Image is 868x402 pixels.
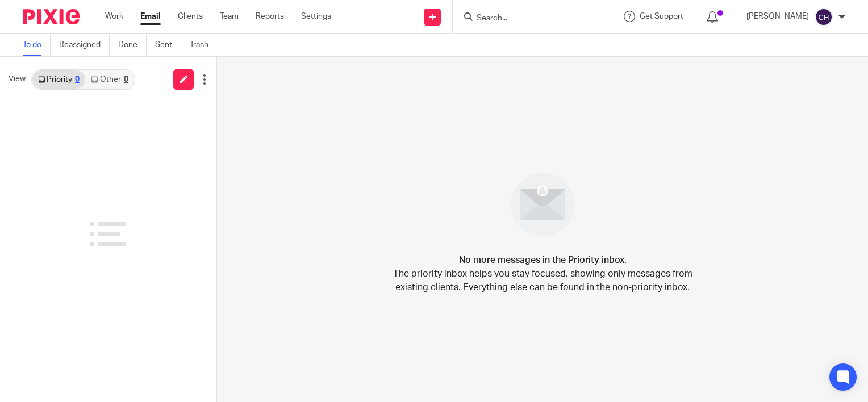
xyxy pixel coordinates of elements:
span: View [9,73,26,85]
a: Trash [190,34,217,56]
a: Reports [256,11,284,22]
a: Sent [155,34,181,56]
a: Reassigned [59,34,110,56]
img: svg%3E [815,8,833,26]
h4: No more messages in the Priority inbox. [459,253,627,267]
input: Search [475,14,578,24]
span: Get Support [640,12,683,20]
a: Settings [301,11,331,22]
a: To do [23,34,51,56]
a: Done [118,34,147,56]
a: Priority0 [32,70,85,89]
a: Work [105,11,123,22]
p: The priority inbox helps you stay focused, showing only messages from existing clients. Everythin... [392,267,693,294]
img: image [503,165,582,244]
a: Clients [178,11,203,22]
div: 0 [75,76,80,83]
div: 0 [124,76,128,83]
a: Team [220,11,239,22]
img: Pixie [23,9,80,24]
a: Other0 [85,70,133,89]
p: [PERSON_NAME] [746,11,809,22]
a: Email [140,11,161,22]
